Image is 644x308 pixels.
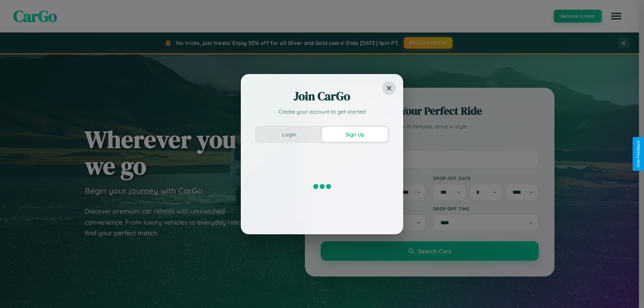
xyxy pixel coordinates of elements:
h2: Join CarGo [255,88,389,104]
div: Give Feedback [636,140,641,168]
p: Create your account to get started [255,108,389,116]
button: Sign Up [322,127,388,142]
button: Login [256,127,322,142]
iframe: Intercom live chat [7,285,23,301]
